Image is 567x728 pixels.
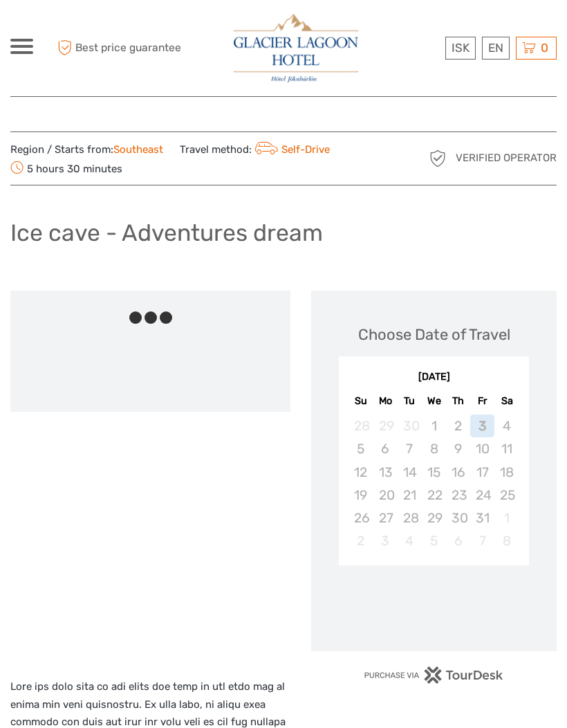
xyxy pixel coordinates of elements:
[358,324,510,345] div: Choose Date of Travel
[422,437,446,460] div: Not available Wednesday, October 8th, 2025
[470,415,494,437] div: Not available Friday, October 3rd, 2025
[373,484,398,507] div: Not available Monday, October 20th, 2025
[373,392,398,410] div: Mo
[446,484,470,507] div: Not available Thursday, October 23rd, 2025
[348,437,373,460] div: Not available Sunday, October 5th, 2025
[373,529,398,552] div: Not available Monday, November 3rd, 2025
[10,219,323,247] h1: Ice cave - Adventures dream
[422,507,446,529] div: Not available Wednesday, October 29th, 2025
[494,529,519,552] div: Not available Saturday, November 8th, 2025
[398,507,422,529] div: Not available Tuesday, October 28th, 2025
[446,437,470,460] div: Not available Thursday, October 9th, 2025
[348,461,373,484] div: Not available Sunday, October 12th, 2025
[373,437,398,460] div: Not available Monday, October 6th, 2025
[446,392,470,410] div: Th
[422,415,446,437] div: Not available Wednesday, October 1st, 2025
[446,529,470,552] div: Not available Thursday, November 6th, 2025
[482,37,510,60] div: EN
[494,392,519,410] div: Sa
[470,507,494,529] div: Not available Friday, October 31st, 2025
[470,437,494,460] div: Not available Friday, October 10th, 2025
[348,484,373,507] div: Not available Sunday, October 19th, 2025
[364,666,504,684] img: PurchaseViaTourDesk.png
[348,507,373,529] div: Not available Sunday, October 26th, 2025
[373,415,398,437] div: Not available Monday, September 29th, 2025
[398,529,422,552] div: Not available Tuesday, November 4th, 2025
[10,158,122,178] span: 5 hours 30 minutes
[456,151,557,165] span: Verified Operator
[113,143,163,156] a: Southeast
[252,143,330,156] a: Self-Drive
[422,461,446,484] div: Not available Wednesday, October 15th, 2025
[10,143,163,157] span: Region / Starts from:
[339,370,529,385] div: [DATE]
[234,14,358,82] img: 2790-86ba44ba-e5e5-4a53-8ab7-28051417b7bc_logo_big.jpg
[494,507,519,529] div: Not available Saturday, November 1st, 2025
[422,392,446,410] div: We
[446,461,470,484] div: Not available Thursday, October 16th, 2025
[452,41,470,55] span: ISK
[54,37,181,60] span: Best price guarantee
[470,461,494,484] div: Not available Friday, October 17th, 2025
[446,415,470,437] div: Not available Thursday, October 2nd, 2025
[398,392,422,410] div: Tu
[494,461,519,484] div: Not available Saturday, October 18th, 2025
[470,392,494,410] div: Fr
[398,484,422,507] div: Not available Tuesday, October 21st, 2025
[343,415,524,552] div: month 2025-10
[422,529,446,552] div: Not available Wednesday, November 5th, 2025
[398,415,422,437] div: Not available Tuesday, September 30th, 2025
[446,507,470,529] div: Not available Thursday, October 30th, 2025
[373,461,398,484] div: Not available Monday, October 13th, 2025
[494,437,519,460] div: Not available Saturday, October 11th, 2025
[373,507,398,529] div: Not available Monday, October 27th, 2025
[348,529,373,552] div: Not available Sunday, November 2nd, 2025
[348,392,373,410] div: Su
[470,484,494,507] div: Not available Friday, October 24th, 2025
[494,484,519,507] div: Not available Saturday, October 25th, 2025
[429,601,438,610] div: Loading...
[422,484,446,507] div: Not available Wednesday, October 22nd, 2025
[180,139,330,158] span: Travel method:
[539,41,550,55] span: 0
[398,437,422,460] div: Not available Tuesday, October 7th, 2025
[398,461,422,484] div: Not available Tuesday, October 14th, 2025
[427,147,449,170] img: verified_operator_grey_128.png
[494,415,519,437] div: Not available Saturday, October 4th, 2025
[470,529,494,552] div: Not available Friday, November 7th, 2025
[348,415,373,437] div: Not available Sunday, September 28th, 2025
